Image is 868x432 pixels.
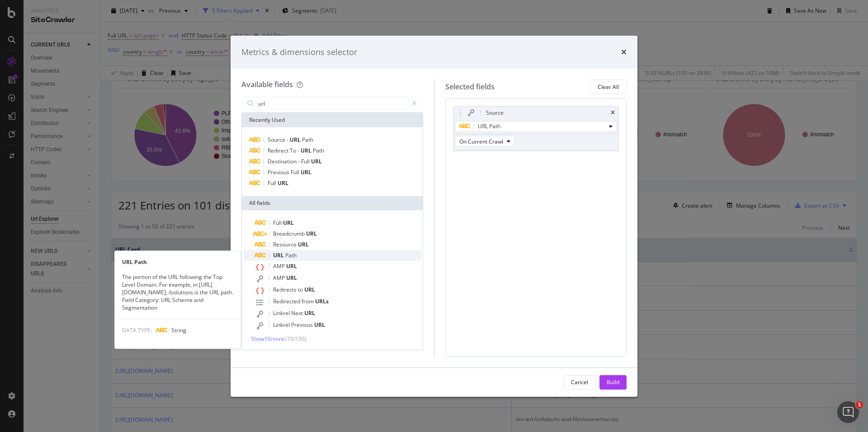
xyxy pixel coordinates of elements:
[599,375,627,390] button: Build
[313,147,324,154] span: Path
[445,82,495,92] div: Selected fields
[315,297,329,305] span: URLs
[268,147,290,154] span: Redirect
[290,147,297,154] span: To
[290,136,302,144] span: URL
[273,321,291,329] span: Linkrel
[268,136,287,144] span: Source
[302,136,313,144] span: Path
[241,46,357,58] div: Metrics & dimensions selector
[607,378,619,386] div: Build
[273,262,286,270] span: AMP
[302,297,315,305] span: from
[115,273,241,312] div: The portion of the URL following the Top Level Domain. For example, in [URL][DOMAIN_NAME], /solut...
[285,251,297,259] span: Path
[273,309,291,317] span: Linkrel
[611,110,615,116] div: times
[231,36,637,397] div: modal
[273,286,298,293] span: Redirects
[301,147,313,154] span: URL
[268,179,278,187] span: Full
[286,262,297,270] span: URL
[459,138,503,145] span: On Current Crawl
[242,113,423,127] div: Recently Used
[311,158,322,165] span: URL
[283,219,294,227] span: URL
[286,274,297,282] span: URL
[298,241,309,248] span: URL
[304,286,315,293] span: URL
[287,136,290,144] span: -
[621,46,627,58] div: times
[268,168,291,176] span: Previous
[257,97,408,110] input: Search by field name
[115,258,241,266] div: URL Path
[598,83,619,91] div: Clear All
[285,335,307,343] span: ( 10 / 156 )
[291,168,301,176] span: Full
[563,375,596,390] button: Cancel
[837,401,859,423] iframe: Intercom live chat
[304,309,315,317] span: URL
[298,286,304,293] span: to
[278,179,288,187] span: URL
[301,168,311,176] span: URL
[856,401,863,409] span: 1
[291,321,314,329] span: Previous
[251,335,284,343] span: Show 10 more
[453,106,619,151] div: SourcetimesURL PathOn Current Crawl
[571,378,588,386] div: Cancel
[273,274,286,282] span: AMP
[273,241,298,248] span: Resource
[455,121,617,132] button: URL Path
[291,309,304,317] span: Next
[486,108,504,117] div: Source
[478,122,500,130] span: URL Path
[273,219,283,227] span: Full
[273,297,302,305] span: Redirected
[455,136,514,147] button: On Current Crawl
[298,158,301,165] span: -
[242,196,423,210] div: All fields
[301,158,311,165] span: Full
[273,251,285,259] span: URL
[314,321,325,329] span: URL
[590,79,627,94] button: Clear All
[297,147,301,154] span: -
[268,158,298,165] span: Destination
[241,79,293,89] div: Available fields
[306,230,317,237] span: URL
[273,230,306,237] span: Breadcrumb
